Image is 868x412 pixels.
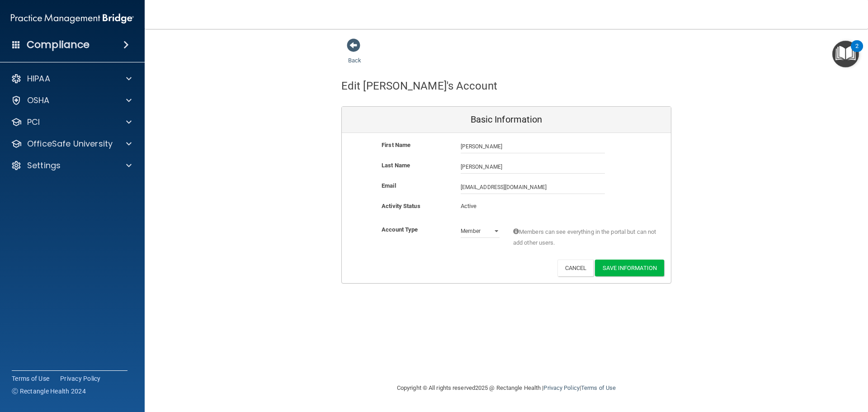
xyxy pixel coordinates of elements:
[382,162,410,169] b: Last Name
[27,117,40,128] p: PCI
[855,46,859,58] div: 2
[382,203,420,209] b: Activity Status
[11,9,134,28] img: PMB logo
[11,95,132,106] a: OSHA
[11,138,132,149] a: OfficeSafe University
[342,107,671,133] div: Basic Information
[341,374,671,403] div: Copyright © All rights reserved 2025 @ Rectangle Health | |
[382,182,396,189] b: Email
[581,384,616,391] a: Terms of Use
[27,73,50,84] p: HIPAA
[27,160,61,171] p: Settings
[832,41,859,67] button: Open Resource Center, 2 new notifications
[595,260,664,276] button: Save Information
[513,227,657,248] span: Members can see everything in the portal but can not add other users.
[557,260,594,276] button: Cancel
[461,201,500,212] p: Active
[27,38,90,51] h4: Compliance
[27,138,113,149] p: OfficeSafe University
[543,384,579,391] a: Privacy Policy
[12,374,49,383] a: Terms of Use
[348,46,361,64] a: Back
[27,95,50,106] p: OSHA
[341,80,497,92] h4: Edit [PERSON_NAME]'s Account
[382,226,418,233] b: Account Type
[382,142,410,148] b: First Name
[12,387,86,396] span: Ⓒ Rectangle Health 2024
[11,117,132,128] a: PCI
[11,160,132,171] a: Settings
[11,73,132,84] a: HIPAA
[60,374,101,383] a: Privacy Policy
